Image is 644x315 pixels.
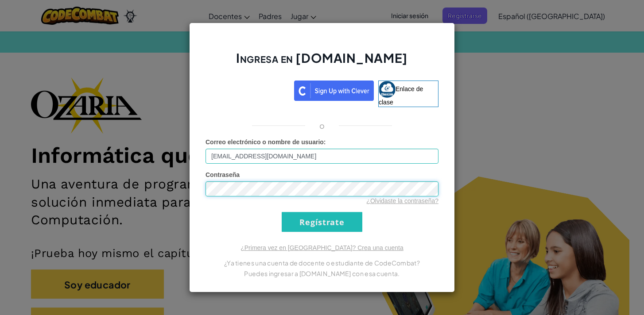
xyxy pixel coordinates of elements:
a: ¿Olvidaste la contraseña? [366,197,438,204]
font: Contraseña [206,171,240,178]
font: Puedes ingresar a [DOMAIN_NAME] con esa cuenta. [244,269,400,277]
font: Correo electrónico o nombre de usuario [206,138,324,146]
img: clever_sso_button@2x.png [294,81,374,101]
font: : [324,138,326,146]
img: classlink-logo-small.png [379,81,396,98]
input: Regístrate [282,212,362,232]
font: ¿Ya tienes una cuenta de docente o estudiante de CodeCombat? [224,259,420,267]
a: ¿Primera vez en [GEOGRAPHIC_DATA]? Crea una cuenta [241,244,403,251]
font: o [319,120,325,131]
iframe: Botón de acceso con Google [201,80,294,99]
font: Enlace de clase [379,85,423,106]
font: Ingresa en [DOMAIN_NAME] [236,50,407,65]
